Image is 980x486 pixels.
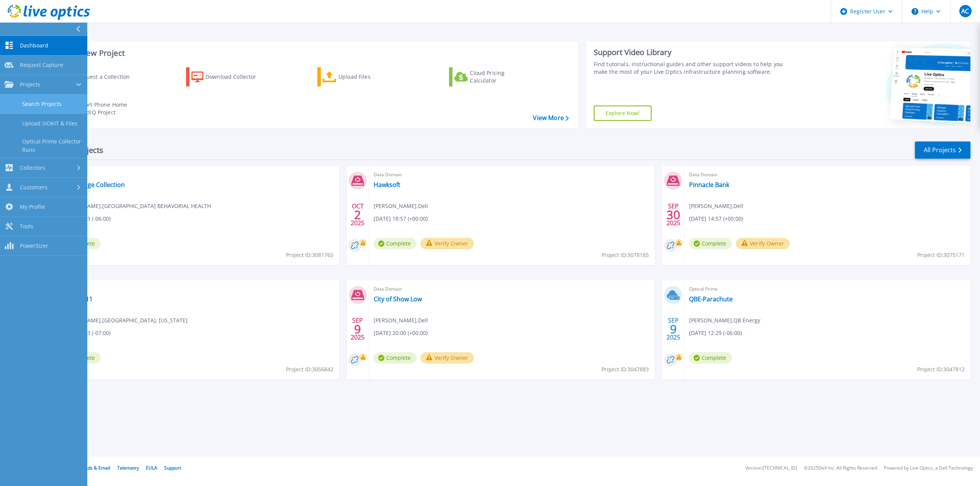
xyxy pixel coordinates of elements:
span: [PERSON_NAME] , QB Energy [689,316,760,325]
span: 9 [354,326,361,332]
div: Import Phone Home CloudIQ Project [75,101,135,116]
li: Powered by Live Optics, a Dell Technology [884,466,973,471]
span: Complete [374,352,416,364]
span: [PERSON_NAME] , Dell [374,316,428,325]
span: Collectors [20,164,45,171]
span: [DATE] 12:29 (-06:00) [689,329,742,337]
div: Request a Collection [76,69,137,85]
a: Download Collector [186,67,271,86]
a: Request a Collection [54,67,140,86]
div: Download Collector [206,69,267,85]
span: PowerSizer [20,242,48,249]
span: Project ID: 3047883 [601,365,649,374]
a: Explore Now! [594,106,652,121]
div: SEP 2025 [666,315,681,343]
span: Project ID: 3075171 [917,251,965,259]
div: Cloud Pricing Calculator [470,69,531,85]
span: Request Capture [20,62,63,68]
a: Upload Files [317,67,403,86]
span: [PERSON_NAME] , Dell [689,202,743,210]
h3: Start a New Project [54,49,568,57]
span: Data Domain [374,285,650,293]
a: City of Show Low [374,295,422,303]
span: Projects [20,81,40,88]
div: Find tutorials, instructional guides and other support videos to help you make the most of your L... [594,60,792,76]
span: Customers [20,184,47,191]
span: [PERSON_NAME] , [GEOGRAPHIC_DATA] BEHAVORIAL HEALTH [58,202,211,210]
span: 9 [670,326,677,332]
span: Project ID: 3056842 [286,365,333,374]
span: [DATE] 18:57 (+00:00) [374,215,428,223]
button: Verify Owner [420,238,474,249]
div: SEP 2025 [350,315,365,343]
button: Verify Owner [736,238,790,249]
span: Project ID: 3078185 [601,251,649,259]
span: Data Domain [374,171,650,179]
span: Optical Prime [58,171,335,179]
a: Cloud Pricing Calculator [449,67,534,86]
span: My Profile [20,203,45,210]
a: Ads & Email [85,465,110,471]
button: Verify Owner [420,352,474,364]
span: Project ID: 3081765 [286,251,333,259]
span: Optical Prime [58,285,335,293]
a: View More [533,114,568,122]
span: [DATE] 14:57 (+00:00) [689,215,743,223]
span: Data Domain [689,171,966,179]
a: EULA [146,465,157,471]
span: AC [961,8,969,14]
a: All Projects [915,141,970,159]
div: Upload Files [338,69,400,85]
div: SEP 2025 [666,201,681,229]
span: 30 [666,211,680,218]
span: Tools [20,223,33,230]
span: Complete [689,238,732,249]
span: Dashboard [20,42,48,49]
span: [PERSON_NAME] , Dell [374,202,428,210]
a: Hawksoft [374,181,400,189]
a: North Range Collection [58,181,125,189]
div: OCT 2025 [350,201,365,229]
span: Project ID: 3047812 [917,365,965,374]
span: [PERSON_NAME] , [GEOGRAPHIC_DATA], [US_STATE] [58,316,188,325]
a: Pinnacle Bank [689,181,729,189]
div: Support Video Library [594,47,792,57]
a: Support [164,465,181,471]
a: QBE-Parachute [689,295,733,303]
span: [DATE] 20:00 (+00:00) [374,329,428,337]
span: Complete [374,238,416,249]
span: Complete [689,352,732,364]
span: Optical Prime [689,285,966,293]
li: © 2025 Dell Inc. All Rights Reserved [804,466,877,471]
a: Telemetry [117,465,139,471]
span: 2 [354,211,361,218]
li: Version: [TECHNICAL_ID] [745,466,797,471]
